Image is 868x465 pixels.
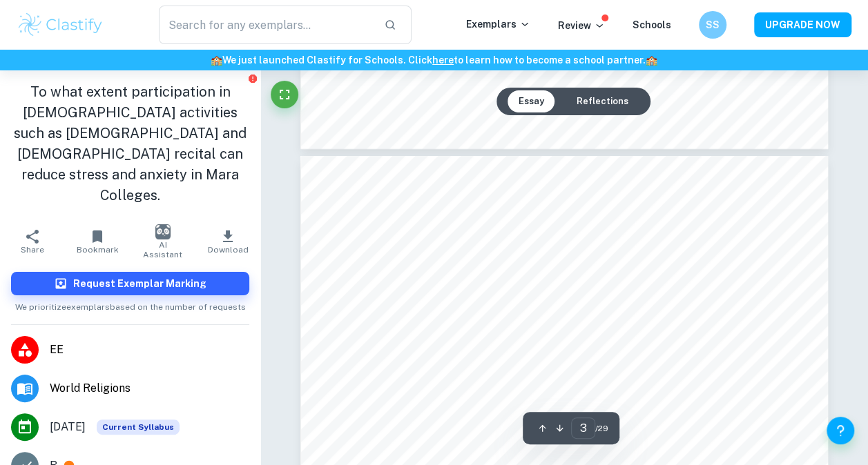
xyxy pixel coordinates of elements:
[633,19,671,30] a: Schools
[466,17,530,32] p: Exemplars
[159,6,374,44] input: Search for any exemplars...
[558,18,605,33] p: Review
[97,419,180,435] span: Current Syllabus
[50,380,249,397] span: World Religions
[21,245,44,255] span: Share
[73,276,206,291] h6: Request Exemplar Marking
[699,11,726,39] button: SS
[65,222,130,261] button: Bookmark
[139,240,187,259] span: AI Assistant
[432,55,454,66] a: here
[211,55,222,66] span: 🏫
[50,419,86,435] span: [DATE]
[77,245,119,255] span: Bookmark
[827,417,854,444] button: Help and Feedback
[155,224,171,239] img: AI Assistant
[17,11,104,39] img: Clastify logo
[247,73,258,83] button: Report issue
[207,245,248,255] span: Download
[97,419,180,435] div: This exemplar is based on the current syllabus. Feel free to refer to it for inspiration/ideas wh...
[50,342,249,358] span: EE
[11,81,249,206] h1: To what extent participation in [DEMOGRAPHIC_DATA] activities such as [DEMOGRAPHIC_DATA] and [DEM...
[705,17,721,32] h6: SS
[195,222,260,261] button: Download
[271,81,298,108] button: Fullscreen
[646,55,657,66] span: 🏫
[3,52,865,68] h6: We just launched Clastify for Schools. Click to learn how to become a school partner.
[595,422,608,435] span: / 29
[131,222,195,261] button: AI Assistant
[508,90,555,112] button: Essay
[566,90,639,112] button: Reflections
[754,12,851,37] button: UPGRADE NOW
[15,295,246,313] span: We prioritize exemplars based on the number of requests
[11,272,249,295] button: Request Exemplar Marking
